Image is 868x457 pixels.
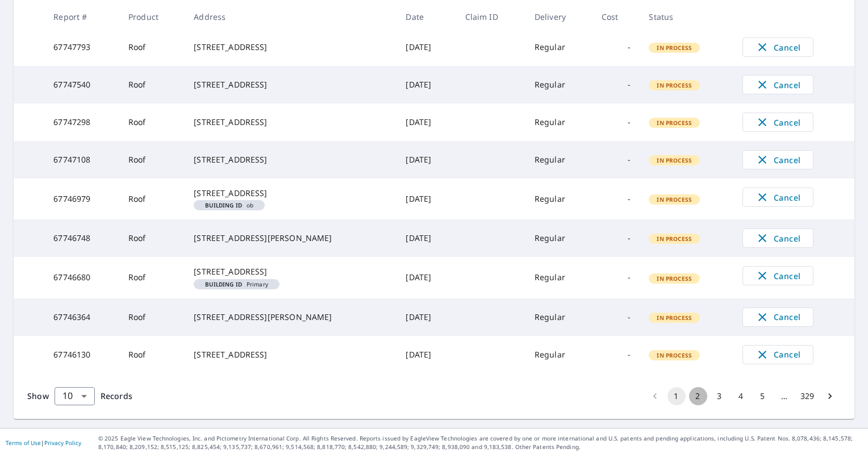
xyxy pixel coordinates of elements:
td: Regular [525,28,592,66]
span: Cancel [754,40,802,54]
td: 67746364 [44,298,119,336]
a: Terms of Use [6,439,41,447]
nav: pagination navigation [644,387,841,405]
td: [DATE] [397,28,456,66]
td: 67747108 [44,141,119,178]
div: Show 10 records [55,387,95,405]
span: Cancel [754,269,802,282]
td: - [592,66,640,103]
div: [STREET_ADDRESS] [194,266,387,277]
button: Cancel [742,150,813,169]
td: - [592,178,640,219]
div: [STREET_ADDRESS] [194,117,387,128]
td: 67747298 [44,103,119,141]
td: [DATE] [397,219,456,257]
td: - [592,141,640,178]
a: Privacy Policy [44,439,81,447]
button: Cancel [742,38,813,57]
td: Roof [119,336,185,373]
div: [STREET_ADDRESS] [194,349,387,360]
span: Cancel [754,153,802,167]
span: Cancel [754,348,802,362]
span: In Process [650,275,699,282]
em: Building ID [205,281,242,287]
span: Cancel [754,115,802,129]
span: Cancel [754,310,802,324]
td: Roof [119,219,185,257]
td: - [592,103,640,141]
td: Roof [119,66,185,103]
td: [DATE] [397,178,456,219]
div: [STREET_ADDRESS][PERSON_NAME] [194,232,387,244]
td: 67747793 [44,28,119,66]
div: [STREET_ADDRESS] [194,188,387,199]
span: Records [101,390,132,401]
td: 67746680 [44,257,119,298]
td: [DATE] [397,103,456,141]
button: Cancel [742,228,813,248]
button: Go to page 3 [711,387,729,405]
button: Cancel [742,345,813,364]
div: … [775,390,794,402]
span: Cancel [754,78,802,92]
td: Roof [119,103,185,141]
span: Cancel [754,231,802,245]
div: 10 [55,380,95,412]
td: Regular [525,219,592,257]
td: Roof [119,28,185,66]
span: ob [198,202,260,208]
td: - [592,298,640,336]
div: [STREET_ADDRESS] [194,79,387,90]
span: In Process [650,119,699,127]
td: Roof [119,141,185,178]
td: - [592,257,640,298]
button: Go to page 5 [754,387,772,405]
div: [STREET_ADDRESS][PERSON_NAME] [194,311,387,323]
button: page 1 [667,387,686,405]
td: 67746748 [44,219,119,257]
td: - [592,28,640,66]
span: In Process [650,351,699,359]
td: Roof [119,298,185,336]
div: [STREET_ADDRESS] [194,41,387,53]
td: Regular [525,141,592,178]
td: 67747540 [44,66,119,103]
button: Cancel [742,188,813,207]
span: In Process [650,44,699,52]
td: Regular [525,178,592,219]
span: Cancel [754,190,802,204]
span: In Process [650,235,699,243]
p: © 2025 Eagle View Technologies, Inc. and Pictometry International Corp. All Rights Reserved. Repo... [98,434,862,451]
button: Go to page 2 [689,387,707,405]
button: Cancel [742,113,813,132]
span: Show [27,390,49,401]
div: [STREET_ADDRESS] [194,154,387,165]
button: Cancel [742,266,813,285]
td: [DATE] [397,336,456,373]
td: Regular [525,336,592,373]
td: 67746130 [44,336,119,373]
td: Regular [525,66,592,103]
td: Regular [525,257,592,298]
button: Go to page 329 [797,387,817,405]
span: Primary [198,281,275,287]
td: [DATE] [397,257,456,298]
span: In Process [650,196,699,203]
td: [DATE] [397,141,456,178]
td: - [592,219,640,257]
td: Roof [119,257,185,298]
p: | [6,439,81,446]
span: In Process [650,314,699,322]
button: Go to next page [821,387,839,405]
button: Go to page 4 [732,387,750,405]
td: [DATE] [397,298,456,336]
td: [DATE] [397,66,456,103]
td: Regular [525,298,592,336]
button: Cancel [742,308,813,327]
td: 67746979 [44,178,119,219]
em: Building ID [205,202,242,208]
td: Regular [525,103,592,141]
span: In Process [650,156,699,164]
td: - [592,336,640,373]
button: Cancel [742,75,813,94]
